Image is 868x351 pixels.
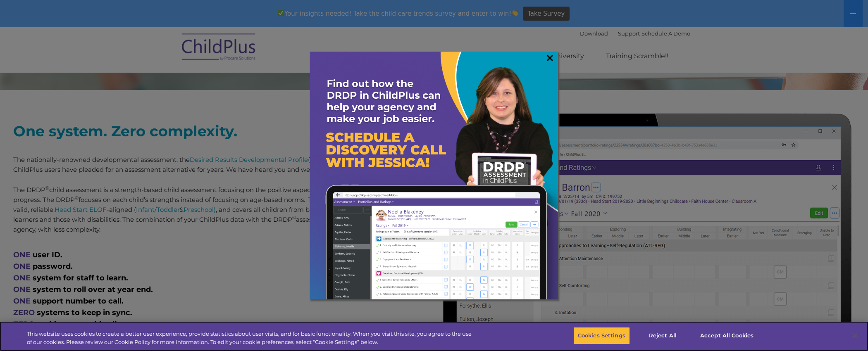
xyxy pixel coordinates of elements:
button: Accept All Cookies [696,327,758,344]
button: Close [846,327,864,345]
div: This website uses cookies to create a better user experience, provide statistics about user visit... [27,330,477,346]
button: Cookies Settings [573,327,630,344]
a: × [545,54,555,62]
button: Reject All [637,327,689,344]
